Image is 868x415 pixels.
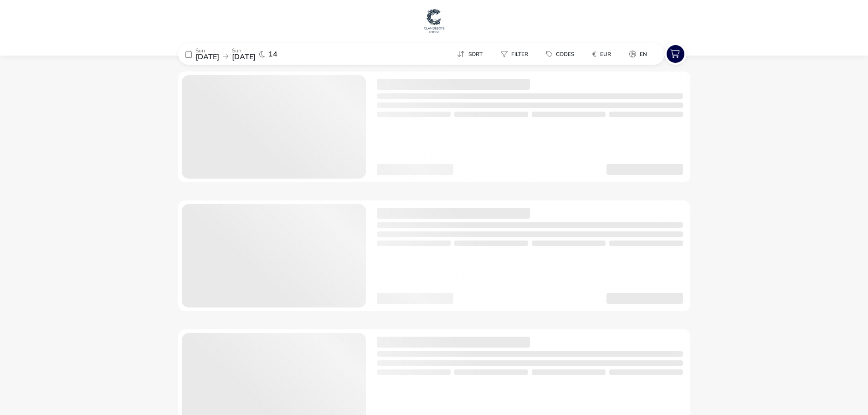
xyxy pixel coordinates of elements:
naf-pibe-menu-bar-item: en [622,47,658,61]
naf-pibe-menu-bar-item: €EUR [585,47,622,61]
span: Filter [511,51,528,58]
span: Sort [468,51,483,58]
span: [DATE] [195,52,219,62]
naf-pibe-menu-bar-item: Filter [493,47,539,61]
p: Sun [195,48,219,53]
button: Filter [493,47,535,61]
p: Sun [232,48,256,53]
span: Codes [556,51,574,58]
i: € [592,50,596,59]
button: en [622,47,654,61]
naf-pibe-menu-bar-item: Codes [539,47,585,61]
button: Codes [539,47,581,61]
span: EUR [600,51,611,58]
span: [DATE] [232,52,256,62]
span: 14 [268,51,277,58]
button: Sort [450,47,490,61]
span: en [640,51,647,58]
naf-pibe-menu-bar-item: Sort [450,47,493,61]
div: Sun[DATE]Sun[DATE]14 [178,43,315,65]
img: Main Website [423,7,446,35]
button: €EUR [585,47,618,61]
